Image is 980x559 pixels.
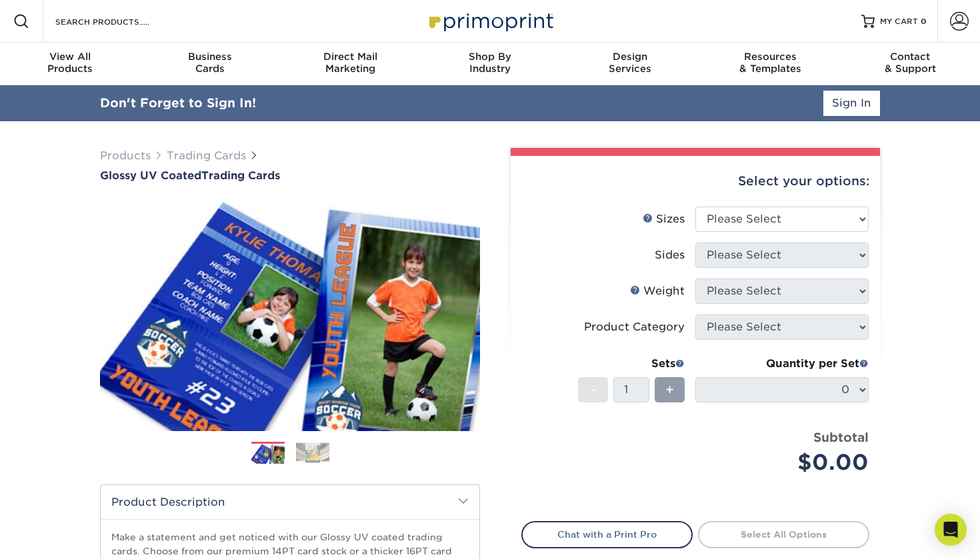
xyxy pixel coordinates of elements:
[705,446,869,478] div: $0.00
[280,51,420,75] div: Marketing
[921,17,927,26] span: 0
[700,43,840,85] a: Resources& Templates
[140,51,280,63] span: Business
[54,13,184,29] input: SEARCH PRODUCTS.....
[423,7,557,35] img: Primoprint
[296,442,329,463] img: Trading Cards 02
[655,247,685,263] div: Sides
[521,521,693,548] a: Chat with a Print Pro
[840,51,980,75] div: & Support
[643,211,685,227] div: Sizes
[935,514,967,546] div: Open Intercom Messenger
[101,485,479,519] h2: Product Description
[665,380,674,400] span: +
[840,51,980,63] span: Contact
[280,51,420,63] span: Direct Mail
[100,94,256,113] div: Don't Forget to Sign In!
[167,149,246,162] a: Trading Cards
[823,91,880,116] a: Sign In
[100,169,480,182] h1: Trading Cards
[590,380,596,400] span: -
[840,43,980,85] a: Contact& Support
[560,51,700,75] div: Services
[560,43,700,85] a: DesignServices
[280,43,420,85] a: Direct MailMarketing
[420,43,560,85] a: Shop ByIndustry
[100,183,480,446] img: Glossy UV Coated 01
[560,51,700,63] span: Design
[584,319,685,335] div: Product Category
[420,51,560,75] div: Industry
[140,51,280,75] div: Cards
[813,430,869,444] strong: Subtotal
[521,156,869,207] div: Select your options:
[100,169,480,182] a: Glossy UV CoatedTrading Cards
[698,521,869,548] a: Select All Options
[100,169,201,182] span: Glossy UV Coated
[420,51,560,63] span: Shop By
[100,149,151,162] a: Products
[630,283,685,299] div: Weight
[880,16,918,27] span: MY CART
[140,43,280,85] a: BusinessCards
[700,51,840,75] div: & Templates
[700,51,840,63] span: Resources
[695,356,869,372] div: Quantity per Set
[251,442,285,466] img: Trading Cards 01
[578,356,685,372] div: Sets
